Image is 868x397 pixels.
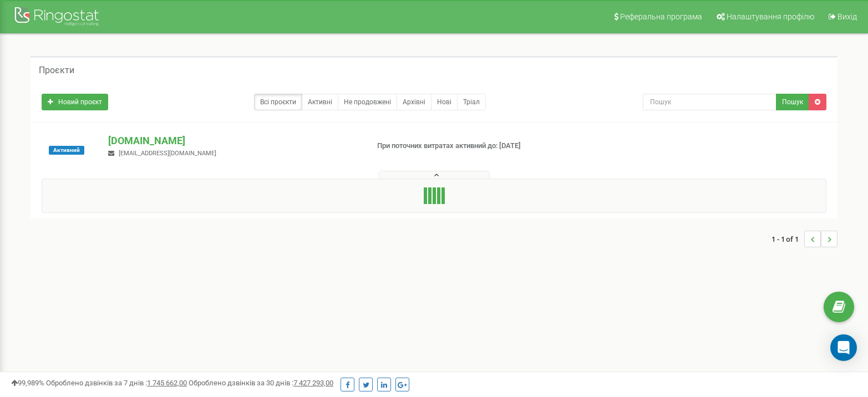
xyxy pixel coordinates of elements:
[302,94,338,110] a: Активні
[771,231,804,247] span: 1 - 1 of 1
[189,379,333,387] span: Оброблено дзвінків за 30 днів :
[620,12,702,21] span: Реферальна програма
[377,141,561,151] p: При поточних витратах активний до: [DATE]
[49,146,84,155] span: Активний
[837,12,857,21] span: Вихід
[830,334,857,361] div: Open Intercom Messenger
[727,12,814,21] span: Налаштування профілю
[293,379,333,387] u: 7 427 293,00
[39,65,74,75] h5: Проєкти
[397,94,432,110] a: Архівні
[457,94,486,110] a: Тріал
[147,379,187,387] u: 1 745 662,00
[771,220,837,258] nav: ...
[431,94,458,110] a: Нові
[46,379,187,387] span: Оброблено дзвінків за 7 днів :
[254,94,302,110] a: Всі проєкти
[643,94,776,110] input: Пошук
[108,134,359,148] p: [DOMAIN_NAME]
[42,94,108,110] a: Новий проєкт
[11,379,44,387] span: 99,989%
[776,94,809,110] button: Пошук
[338,94,397,110] a: Не продовжені
[119,150,216,157] span: [EMAIL_ADDRESS][DOMAIN_NAME]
